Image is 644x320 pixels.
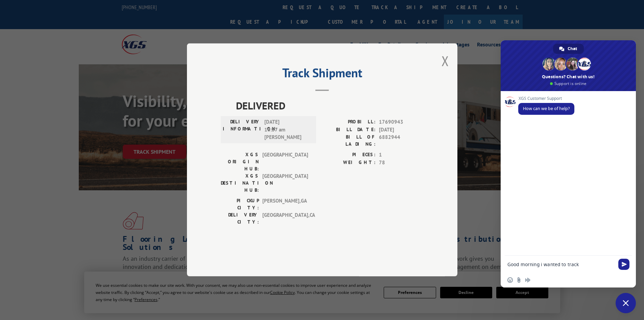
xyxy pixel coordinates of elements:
button: Close modal [442,52,449,70]
label: DELIVERY CITY: [221,212,259,226]
textarea: Compose your message... [507,261,614,268]
span: 78 [379,159,424,167]
span: [GEOGRAPHIC_DATA] [262,173,308,194]
h2: Track Shipment [221,68,424,81]
span: XGS Customer Support [518,96,574,101]
div: Close chat [616,293,636,313]
label: PIECES: [322,151,376,159]
span: DELIVERED [236,98,424,113]
span: Audio message [525,277,530,283]
label: XGS ORIGIN HUB: [221,151,259,173]
span: Insert an emoji [507,277,513,283]
label: BILL OF LADING: [322,134,376,148]
span: How can we be of help? [523,106,570,111]
label: XGS DESTINATION HUB: [221,173,259,194]
span: [DATE] [379,126,424,134]
span: 1 [379,151,424,159]
span: [GEOGRAPHIC_DATA] , CA [262,212,308,226]
div: Chat [553,44,584,54]
span: Send [618,259,629,270]
label: WEIGHT: [322,159,376,167]
label: DELIVERY INFORMATION: [223,119,261,142]
span: 6882944 [379,134,424,148]
label: PROBILL: [322,119,376,126]
span: Chat [568,44,577,54]
label: PICKUP CITY: [221,197,259,212]
span: Send a file [516,277,522,283]
label: BILL DATE: [322,126,376,134]
span: [PERSON_NAME] , GA [262,197,308,212]
span: 17690943 [379,119,424,126]
span: [GEOGRAPHIC_DATA] [262,151,308,173]
span: [DATE] 10:57 am [PERSON_NAME] [264,119,310,142]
